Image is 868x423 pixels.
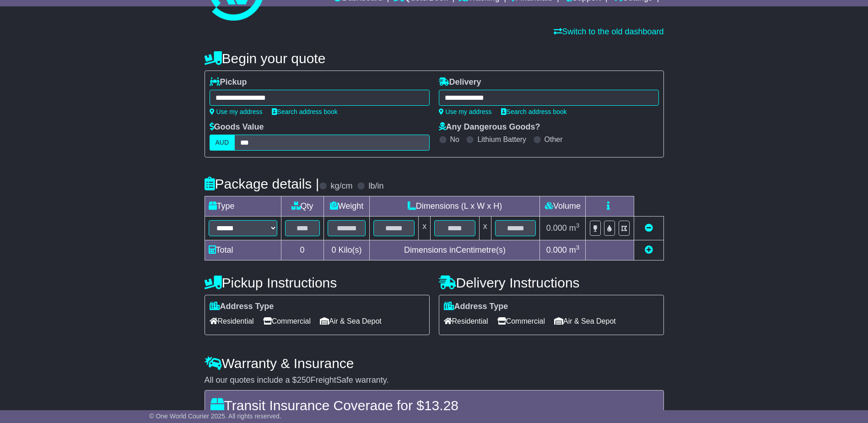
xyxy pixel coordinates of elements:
[281,196,323,217] td: Qty
[546,223,567,233] span: 0.000
[479,217,491,240] td: x
[370,240,540,260] td: Dimensions in Centimetre(s)
[263,314,311,328] span: Commercial
[444,314,488,328] span: Residential
[546,245,567,255] span: 0.000
[444,302,508,312] label: Address Type
[205,356,664,371] h4: Warranty & Insurance
[210,314,254,328] span: Residential
[576,244,580,251] sup: 3
[323,196,370,217] td: Weight
[419,217,431,240] td: x
[477,135,526,144] label: Lithium Battery
[210,302,274,312] label: Address Type
[205,196,281,217] td: Type
[205,275,430,290] h4: Pickup Instructions
[439,122,540,132] label: Any Dangerous Goods?
[501,108,567,115] a: Search address book
[497,314,545,328] span: Commercial
[370,196,540,217] td: Dimensions (L x W x H)
[424,398,458,413] span: 13.28
[554,314,616,328] span: Air & Sea Depot
[331,245,336,255] span: 0
[320,314,382,328] span: Air & Sea Depot
[545,135,563,144] label: Other
[149,412,281,420] span: © One World Courier 2025. All rights reserved.
[281,240,323,260] td: 0
[540,196,586,217] td: Volume
[439,275,664,290] h4: Delivery Instructions
[297,375,311,385] span: 250
[439,77,481,87] label: Delivery
[645,223,653,233] a: Remove this item
[323,240,370,260] td: Kilo(s)
[554,27,663,36] a: Switch to the old dashboard
[576,222,580,229] sup: 3
[205,51,664,66] h4: Begin your quote
[205,176,319,191] h4: Package details |
[210,122,264,132] label: Goods Value
[205,375,664,385] div: All our quotes include a $ FreightSafe warranty.
[439,108,492,115] a: Use my address
[569,223,580,233] span: m
[450,135,459,144] label: No
[210,108,263,115] a: Use my address
[272,108,338,115] a: Search address book
[569,245,580,255] span: m
[368,181,383,191] label: lb/in
[645,245,653,255] a: Add new item
[210,77,247,87] label: Pickup
[205,240,281,260] td: Total
[330,181,352,191] label: kg/cm
[210,398,658,413] h4: Transit Insurance Coverage for $
[210,135,235,151] label: AUD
